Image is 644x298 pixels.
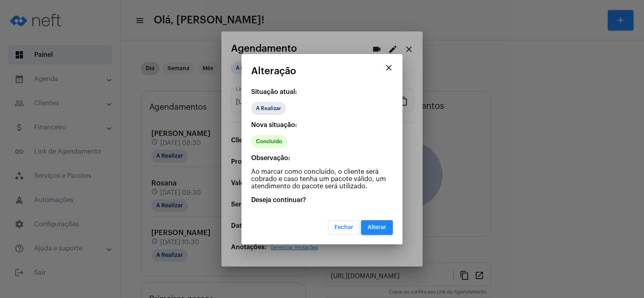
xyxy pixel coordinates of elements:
p: Deseja continuar? [251,196,393,204]
span: Fechar [334,225,353,230]
button: Alterar [361,220,393,235]
p: Ao marcar como concluído, o cliente será cobrado e caso tenha um pacote válido, um atendimento do... [251,168,393,190]
button: Fechar [328,220,360,235]
p: Nova situação: [251,121,393,129]
p: Observação: [251,154,393,162]
mat-chip: A Realizar [251,102,286,115]
span: Alterar [367,225,386,230]
span: Alteração [251,66,296,76]
mat-icon: close [384,63,394,73]
mat-chip: Concluído [251,135,287,148]
p: Situação atual: [251,88,393,96]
